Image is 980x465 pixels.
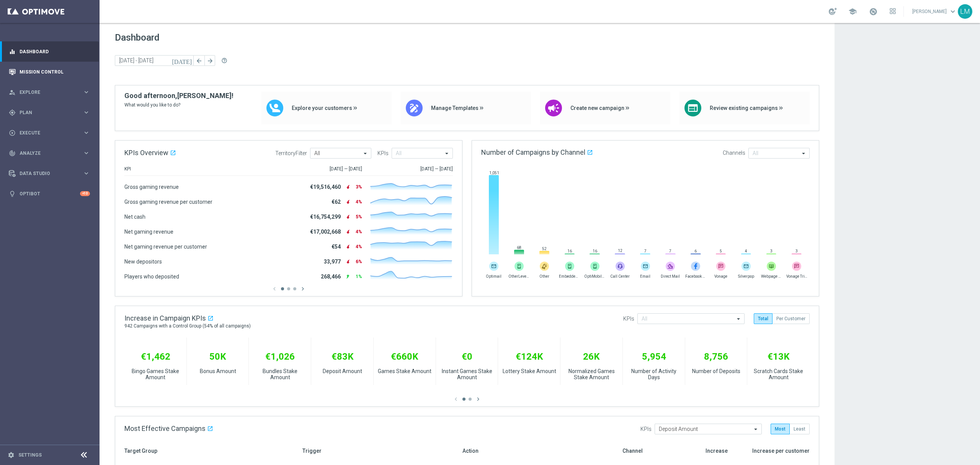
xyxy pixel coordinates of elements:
[20,131,83,135] span: Execute
[18,453,42,457] a: Settings
[9,41,90,62] div: Dashboard
[9,89,16,96] i: person_search
[848,7,857,16] span: school
[9,89,83,96] div: Explore
[20,90,83,95] span: Explore
[911,6,958,17] a: [PERSON_NAME]keyboard_arrow_down
[9,170,83,177] div: Data Studio
[8,49,90,55] button: equalizer Dashboard
[8,130,90,136] button: play_circle_outline Execute keyboard_arrow_right
[9,150,83,157] div: Analyze
[958,4,972,19] div: LM
[83,170,90,177] i: keyboard_arrow_right
[8,110,90,116] button: gps_fixed Plan keyboard_arrow_right
[8,170,90,177] button: Data Studio keyboard_arrow_right
[20,151,83,156] span: Analyze
[8,89,90,95] button: person_search Explore keyboard_arrow_right
[9,48,16,55] i: equalizer
[9,129,16,136] i: play_circle_outline
[8,452,15,458] i: settings
[8,191,90,197] button: lightbulb Optibot +10
[9,183,90,204] div: Optibot
[8,69,90,75] button: Mission Control
[20,110,83,115] span: Plan
[20,41,90,62] a: Dashboard
[80,191,90,196] div: +10
[83,129,90,136] i: keyboard_arrow_right
[20,171,83,176] span: Data Studio
[9,129,83,136] div: Execute
[9,190,16,197] i: lightbulb
[9,62,90,82] div: Mission Control
[8,150,90,156] button: track_changes Analyze keyboard_arrow_right
[9,109,16,116] i: gps_fixed
[20,183,80,204] a: Optibot
[83,109,90,116] i: keyboard_arrow_right
[9,150,16,157] i: track_changes
[20,62,90,82] a: Mission Control
[83,88,90,96] i: keyboard_arrow_right
[9,109,83,116] div: Plan
[949,7,957,16] span: keyboard_arrow_down
[83,149,90,157] i: keyboard_arrow_right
